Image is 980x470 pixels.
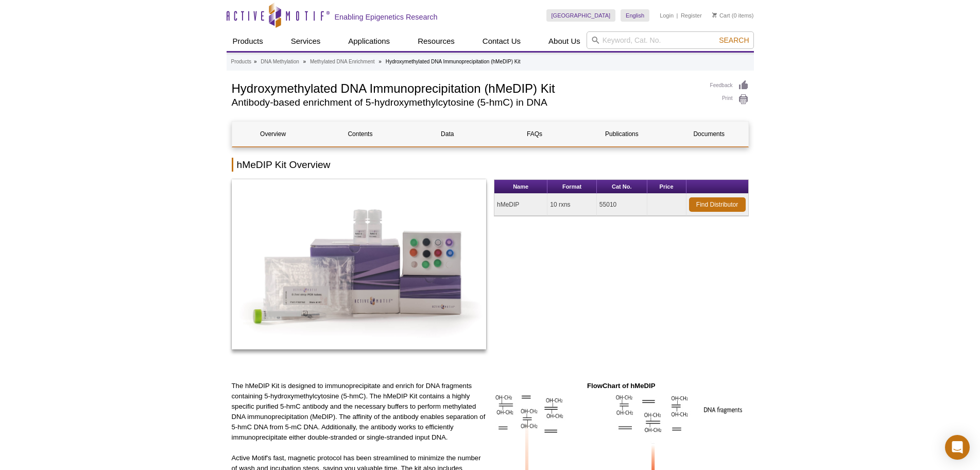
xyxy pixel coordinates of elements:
[716,36,752,45] button: Search
[310,57,375,66] a: Methylated DNA Enrichment
[232,158,749,172] h2: hMeDIP Kit Overview
[597,194,647,216] td: 55010
[546,9,616,22] a: [GEOGRAPHIC_DATA]
[261,57,299,66] a: DNA Methylation
[232,179,487,349] img: hMeDIP Kit
[232,122,314,146] a: Overview
[712,12,717,18] img: Your Cart
[710,94,749,105] a: Print
[712,12,730,19] a: Cart
[668,122,750,146] a: Documents
[547,180,597,194] th: Format
[231,57,251,66] a: Products
[335,12,438,22] h2: Enabling Epigenetics Research
[494,180,547,194] th: Name
[689,197,746,212] a: Find Distributor
[945,435,970,460] div: Open Intercom Messenger
[411,31,461,51] a: Resources
[342,31,396,51] a: Applications
[285,31,327,51] a: Services
[232,80,700,95] h1: Hydroxymethylated DNA Immunoprecipitation (hMeDIP) Kit
[712,9,754,22] li: (0 items)
[597,180,647,194] th: Cat No.
[386,59,521,64] li: Hydroxymethylated DNA Immunoprecipitation (hMeDIP) Kit
[660,12,674,19] a: Login
[677,9,678,22] li: |
[319,122,401,146] a: Contents
[681,12,702,19] a: Register
[581,122,663,146] a: Publications
[379,59,382,64] li: »
[406,122,488,146] a: Data
[232,98,700,107] h2: Antibody-based enrichment of 5-hydroxymethylcytosine (5-hmC) in DNA
[232,381,487,443] p: The hMeDIP Kit is designed to immunoprecipitate and enrich for DNA fragments containing 5-hydroxy...
[232,179,487,352] a: hMeDIP Kit
[547,194,597,216] td: 10 rxns
[719,36,749,44] span: Search
[542,31,587,51] a: About Us
[476,31,527,51] a: Contact Us
[647,180,686,194] th: Price
[303,59,306,64] li: »
[621,9,649,22] a: English
[587,382,656,390] strong: FlowChart of hMeDIP
[254,59,257,64] li: »
[493,122,575,146] a: FAQs
[494,194,547,216] td: hMeDIP
[227,31,269,51] a: Products
[587,31,754,49] input: Keyword, Cat. No.
[710,80,749,91] a: Feedback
